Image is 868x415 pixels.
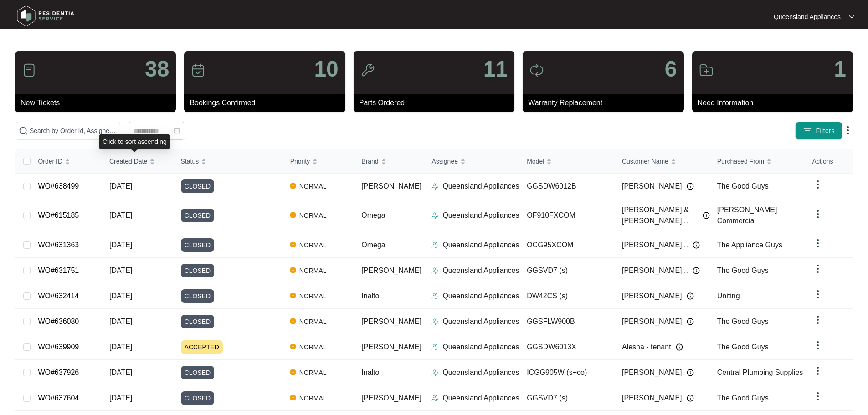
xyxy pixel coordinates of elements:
img: Vercel Logo [290,318,296,324]
img: Info icon [693,267,700,274]
img: Vercel Logo [290,242,296,247]
span: Central Plumbing Supplies [717,369,803,376]
img: icon [529,63,544,77]
span: [PERSON_NAME] Commercial [717,206,777,225]
span: Created Date [109,156,147,166]
img: Info icon [687,395,694,402]
span: Order ID [38,156,62,166]
td: GGSFLW900B [519,309,615,334]
th: Actions [805,149,853,174]
img: dropdown arrow [842,125,853,136]
td: OF910FXCOM [519,199,615,232]
span: The Good Guys [717,182,769,190]
span: NORMAL [296,316,330,327]
input: Search by Order Id, Assignee Name, Customer Name, Brand and Model [30,126,116,136]
span: Omega [361,241,385,249]
span: CLOSED [181,264,215,277]
img: Assigner Icon [431,343,439,351]
img: icon [22,63,36,77]
span: Inalto [361,369,379,376]
img: Vercel Logo [290,267,296,273]
img: dropdown arrow [812,209,823,220]
img: icon [191,63,205,77]
span: Status [181,156,199,166]
span: Filters [816,126,835,136]
img: dropdown arrow [812,289,823,300]
img: dropdown arrow [812,365,823,376]
span: [DATE] [109,343,132,351]
p: Queensland Appliances [442,181,519,192]
span: [PERSON_NAME] [622,181,682,192]
span: Priority [290,156,310,166]
th: Priority [283,149,354,174]
td: ICGG905W (s+co) [519,360,615,385]
img: dropdown arrow [812,179,823,190]
span: [PERSON_NAME] & [PERSON_NAME]... [622,205,698,226]
th: Status [174,149,283,174]
span: The Good Guys [717,394,769,402]
span: Assignee [431,156,458,166]
span: [DATE] [109,241,132,249]
img: Vercel Logo [290,212,296,218]
div: Click to sort ascending [99,134,170,149]
img: Assigner Icon [431,241,439,249]
img: Vercel Logo [290,369,296,375]
span: NORMAL [296,393,330,404]
img: Assigner Icon [431,267,439,274]
img: dropdown arrow [812,340,823,351]
img: dropdown arrow [812,314,823,325]
span: [DATE] [109,211,132,219]
a: WO#638499 [38,182,79,190]
button: filter iconFilters [795,122,842,140]
a: WO#632414 [38,292,79,300]
img: Info icon [687,292,694,300]
span: NORMAL [296,367,330,378]
span: [PERSON_NAME] [361,318,421,325]
td: DW42CS (s) [519,283,615,309]
td: GGSVD7 (s) [519,258,615,283]
p: Need Information [698,97,853,108]
span: Model [527,156,544,166]
p: Queensland Appliances [774,12,841,21]
span: [DATE] [109,182,132,190]
a: WO#637926 [38,369,79,376]
span: [DATE] [109,292,132,300]
p: Queensland Appliances [442,265,519,276]
p: Queensland Appliances [442,316,519,327]
span: [PERSON_NAME] [361,182,421,190]
img: icon [699,63,714,77]
p: 6 [665,58,677,80]
p: Queensland Appliances [442,210,519,221]
td: GGSVD7 (s) [519,385,615,411]
img: Vercel Logo [290,183,296,189]
img: dropdown arrow [849,15,854,19]
span: NORMAL [296,181,330,192]
p: Parts Ordered [359,97,514,108]
span: CLOSED [181,366,215,379]
img: Info icon [687,183,694,190]
span: Uniting [717,292,740,300]
img: Info icon [703,212,710,219]
th: Brand [354,149,424,174]
th: Model [519,149,615,174]
th: Created Date [102,149,174,174]
img: Info icon [687,369,694,376]
img: Assigner Icon [431,318,439,325]
span: [DATE] [109,266,132,274]
span: NORMAL [296,240,330,251]
span: NORMAL [296,291,330,302]
img: dropdown arrow [812,238,823,249]
img: Assigner Icon [431,292,439,300]
th: Order ID [31,149,102,174]
span: ACCEPTED [181,340,223,354]
img: residentia service logo [14,2,77,30]
span: [PERSON_NAME] [361,343,421,351]
img: Vercel Logo [290,293,296,298]
span: [PERSON_NAME] [622,316,682,327]
span: [PERSON_NAME] [622,393,682,404]
span: Alesha - tenant [622,342,671,353]
img: Info icon [676,343,683,351]
img: Vercel Logo [290,344,296,349]
a: WO#631363 [38,241,79,249]
p: 1 [834,58,846,80]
